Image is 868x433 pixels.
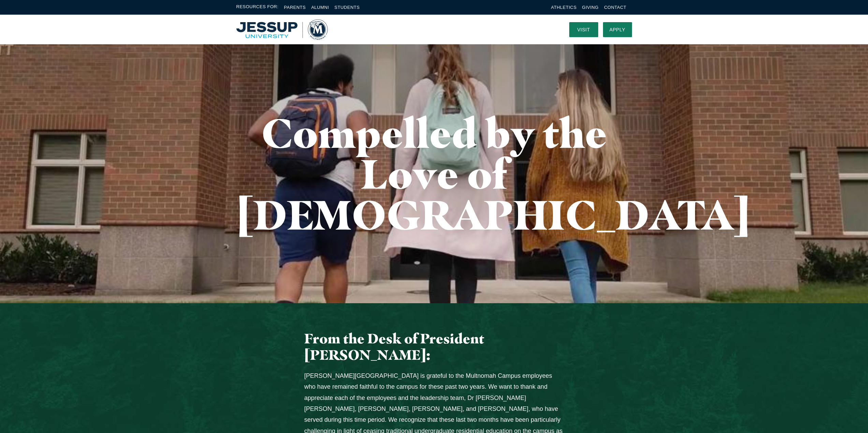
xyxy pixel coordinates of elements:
a: Giving [582,5,599,10]
a: Home [236,19,328,40]
img: Multnomah University Logo [236,19,328,40]
a: Contact [604,5,626,10]
a: Visit [569,22,598,37]
a: Athletics [551,5,577,10]
a: Alumni [311,5,329,10]
a: Parents [284,5,306,10]
span: Resources For: [236,3,279,11]
h1: Compelled by the Love of [DEMOGRAPHIC_DATA] [236,112,632,235]
span: From the Desk of President [PERSON_NAME]: [304,330,484,363]
a: Students [335,5,360,10]
a: Apply [603,22,632,37]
